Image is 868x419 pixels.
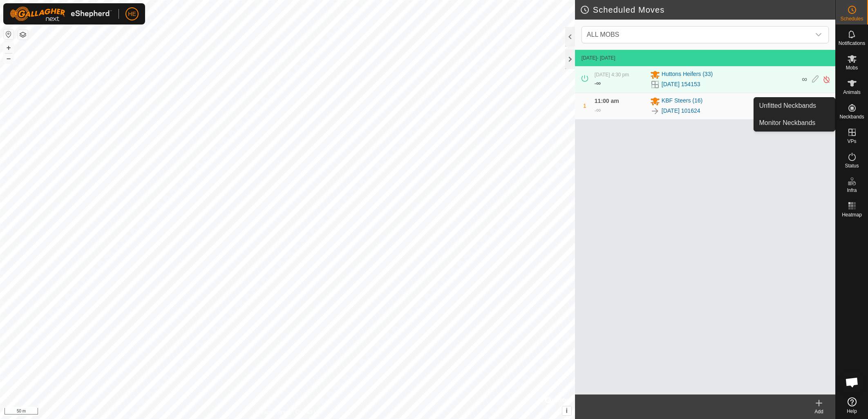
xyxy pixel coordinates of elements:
div: - [595,105,601,115]
div: - [595,78,601,88]
a: [DATE] 154153 [662,80,700,89]
span: KBF Steers (16) [662,96,702,106]
button: Map Layers [18,30,28,40]
a: Privacy Policy [255,408,286,416]
a: Help [836,394,868,417]
span: [DATE] 4:30 pm [595,72,629,78]
img: Turn off schedule move [823,75,830,84]
img: Gallagher Logo [10,7,112,21]
button: – [4,53,13,63]
span: ALL MOBS [584,27,810,43]
h2: Scheduled Moves [580,5,835,15]
span: Status [845,163,859,168]
a: Contact Us [295,408,320,416]
span: Notifications [839,41,865,46]
button: + [4,43,13,53]
a: Monitor Neckbands [754,115,835,131]
div: dropdown trigger [810,27,827,43]
img: To [650,106,660,116]
span: Animals [843,90,861,95]
span: Unfitted Neckbands [759,101,816,111]
span: ∞ [596,107,601,114]
span: [DATE] [582,55,597,61]
a: Unfitted Neckbands [754,98,835,114]
span: HE [128,10,136,18]
span: Mobs [846,65,858,70]
span: Neckbands [839,114,864,119]
span: Huttons Heifers (33) [662,70,713,80]
span: 11:00 am [595,98,619,104]
span: VPs [847,139,856,144]
button: i [562,406,571,415]
div: Add [803,408,835,415]
div: Open chat [840,370,864,394]
span: - [DATE] [597,55,615,61]
span: Schedules [840,16,863,21]
a: [DATE] 101624 [662,107,700,115]
span: ∞ [802,75,807,83]
span: i [566,407,568,414]
span: Heatmap [842,212,862,217]
span: ∞ [596,80,601,87]
span: ALL MOBS [587,31,619,38]
span: Infra [847,188,857,193]
button: Reset Map [4,29,13,39]
span: 1 [583,103,586,109]
span: Help [847,409,857,414]
span: Monitor Neckbands [759,118,815,128]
